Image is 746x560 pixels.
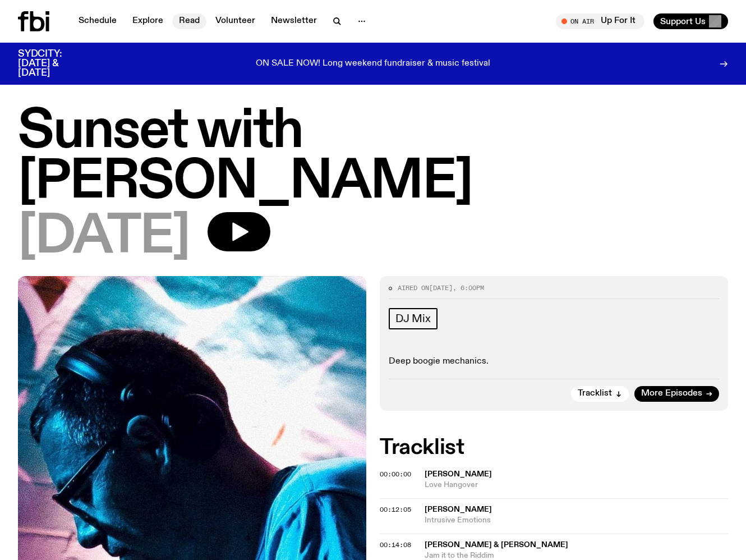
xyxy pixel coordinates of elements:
button: 00:00:00 [380,471,411,478]
span: More Episodes [641,389,702,398]
h3: SYDCITY: [DATE] & [DATE] [18,49,90,78]
span: 00:14:08 [380,540,411,549]
span: 00:00:00 [380,470,411,479]
span: Support Us [660,16,706,26]
span: [PERSON_NAME] [425,506,492,513]
p: Deep boogie mechanics. [389,356,719,367]
a: Schedule [72,13,123,29]
span: [PERSON_NAME] & [PERSON_NAME] [425,541,568,549]
p: ON SALE NOW! Long weekend fundraiser & music festival [256,59,490,69]
span: , 6:00pm [453,283,484,292]
h2: Tracklist [380,438,728,458]
a: More Episodes [634,386,719,402]
a: Read [172,13,206,29]
a: DJ Mix [389,308,438,329]
span: Intrusive Emotions [425,515,728,526]
button: Tracklist [571,386,629,402]
span: [DATE] [429,283,453,292]
span: [DATE] [18,212,190,263]
a: Explore [126,13,170,29]
span: Aired on [398,283,429,292]
span: [PERSON_NAME] [425,470,492,478]
a: Newsletter [264,13,324,29]
span: Love Hangover [425,480,728,490]
span: 00:12:05 [380,505,411,514]
button: 00:12:05 [380,507,411,513]
span: Tracklist [578,389,612,398]
h1: Sunset with [PERSON_NAME] [18,107,728,208]
button: 00:14:08 [380,542,411,548]
span: DJ Mix [395,313,431,325]
button: Support Us [653,13,728,29]
button: On AirUp For It [556,13,644,29]
a: Volunteer [209,13,262,29]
